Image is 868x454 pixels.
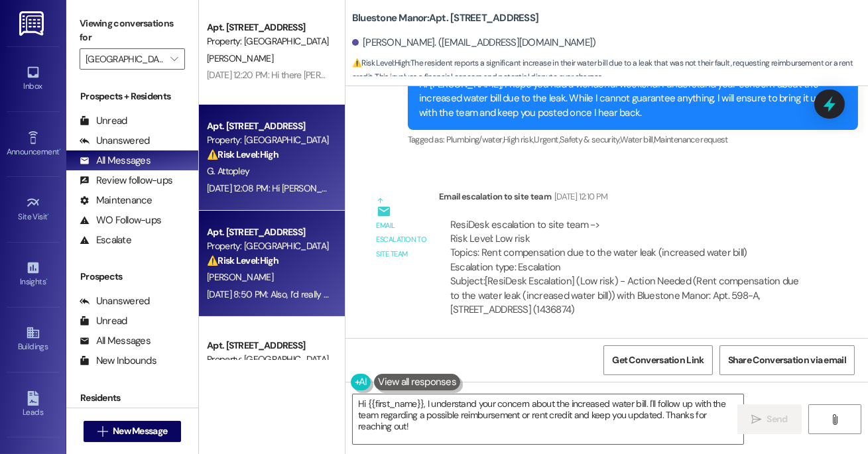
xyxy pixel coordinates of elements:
a: Site Visit • [7,192,60,227]
input: All communities [86,48,164,70]
div: Unanswered [80,294,150,308]
a: Leads [7,387,60,423]
span: Send [767,412,788,426]
div: All Messages [80,154,151,168]
a: Inbox [7,61,60,97]
i:  [830,414,839,425]
span: [PERSON_NAME] [207,52,273,64]
div: Email escalation to site team [439,190,816,208]
button: Get Conversation Link [603,345,712,375]
div: Unread [80,114,127,128]
a: Insights • [7,256,60,292]
div: New Inbounds [80,354,156,368]
span: Plumbing/water , [446,134,503,145]
span: Water bill , [620,134,654,145]
b: Bluestone Manor: Apt. [STREET_ADDRESS] [352,11,538,25]
div: Apt. [STREET_ADDRESS] [207,339,330,353]
div: Prospects [66,270,198,284]
div: Subject: [ResiDesk Escalation] (Low risk) - Action Needed (Rent compensation due to the water lea... [450,274,804,317]
i:  [97,426,107,437]
button: Send [737,404,802,434]
div: All Messages [80,334,151,348]
div: Apt. [STREET_ADDRESS] [207,225,330,239]
div: [DATE] 12:20 PM: Hi there [PERSON_NAME]! I just wanted to check in and ask if you are happy with ... [207,69,771,81]
strong: ⚠️ Risk Level: High [352,58,409,68]
i:  [751,414,761,425]
span: High risk , [503,134,534,145]
div: Residents [66,391,198,405]
div: [DATE] 12:10 PM [551,190,607,203]
button: Share Conversation via email [719,345,855,375]
img: ResiDesk Logo [19,11,46,36]
button: New Message [84,421,182,442]
span: • [46,275,48,284]
strong: ⚠️ Risk Level: High [207,255,279,266]
span: Urgent , [534,134,559,145]
span: New Message [113,424,167,438]
span: [PERSON_NAME] [207,271,273,283]
div: Maintenance [80,194,153,207]
span: Get Conversation Link [612,353,704,367]
div: ResiDesk escalation to site team -> Risk Level: Low risk Topics: Rent compensation due to the wat... [450,218,804,275]
a: Buildings [7,321,60,357]
div: Prospects + Residents [66,89,198,103]
span: Share Conversation via email [728,353,846,367]
div: Email escalation to site team [377,219,428,261]
i:  [170,54,178,64]
div: Apt. [STREET_ADDRESS] [207,119,330,133]
label: Viewing conversations for [80,13,185,48]
span: G. Attopley [207,165,249,177]
div: Review follow-ups [80,174,172,188]
div: Apt. [STREET_ADDRESS] [207,21,330,34]
div: Tagged as: [408,130,858,149]
textarea: Hi {{first_name}}, I understand your concern about the increased water bill. I'll follow up with ... [353,394,743,444]
div: Unanswered [80,134,150,148]
div: Hi [PERSON_NAME], I hope you had a wonderful weekend! I understand your concern about the increas... [419,78,837,120]
span: Safety & security , [560,134,620,145]
span: • [48,210,50,219]
div: [PERSON_NAME]. ([EMAIL_ADDRESS][DOMAIN_NAME]) [352,36,596,50]
span: • [59,145,61,154]
div: Property: [GEOGRAPHIC_DATA] [207,133,330,147]
div: Property: [GEOGRAPHIC_DATA] [207,353,330,367]
div: Property: [GEOGRAPHIC_DATA] [207,34,330,48]
div: Property: [GEOGRAPHIC_DATA] [207,239,330,253]
div: Unread [80,314,127,328]
strong: ⚠️ Risk Level: High [207,148,279,160]
div: WO Follow-ups [80,213,161,227]
span: Maintenance request [654,134,728,145]
span: : The resident reports a significant increase in their water bill due to a leak that was not thei... [352,56,868,85]
div: Escalate [80,233,131,247]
